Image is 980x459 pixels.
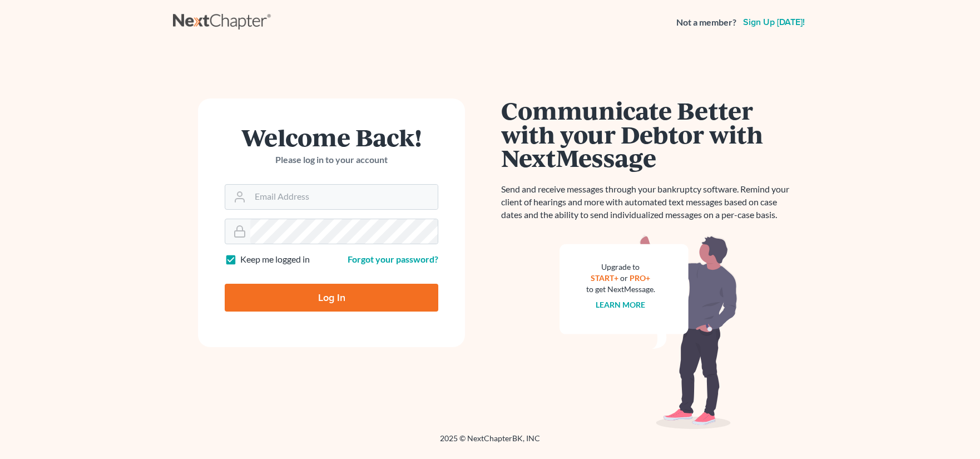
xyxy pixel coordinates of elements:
label: Keep me logged in [240,253,310,266]
p: Send and receive messages through your bankruptcy software. Remind your client of hearings and mo... [501,183,796,221]
h1: Communicate Better with your Debtor with NextMessage [501,98,796,170]
a: PRO+ [630,273,651,283]
h1: Welcome Back! [225,125,438,149]
div: 2025 © NextChapterBK, INC [173,433,807,453]
a: Forgot your password? [348,254,438,264]
img: nextmessage_bg-59042aed3d76b12b5cd301f8e5b87938c9018125f34e5fa2b7a6b67550977c72.svg [560,235,738,430]
a: Learn more [596,300,646,309]
input: Email Address [250,185,438,209]
input: Log In [225,284,438,312]
span: or [621,273,628,283]
div: Upgrade to [586,261,655,273]
a: START+ [591,273,619,283]
strong: Not a member? [676,16,736,29]
div: to get NextMessage. [586,284,655,295]
a: Sign up [DATE]! [741,18,807,27]
p: Please log in to your account [225,154,438,166]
